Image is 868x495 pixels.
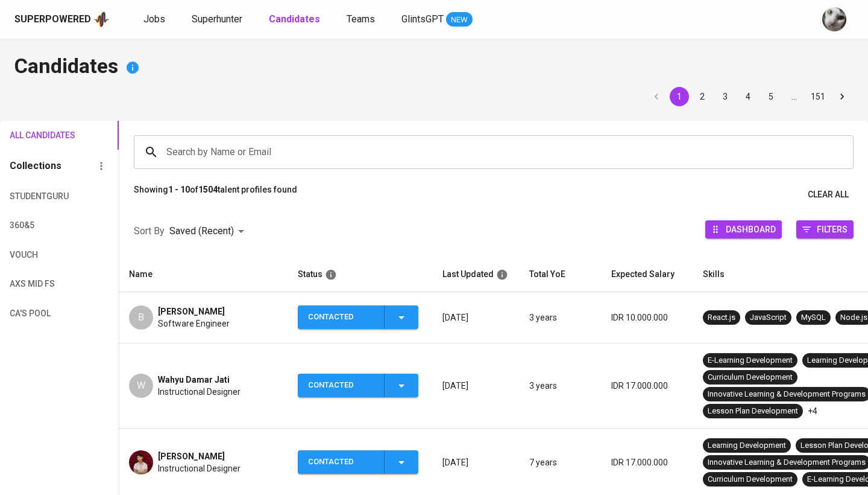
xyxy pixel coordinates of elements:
[14,13,91,27] div: Superpowered
[10,247,56,263] span: VOUCH
[10,128,56,143] span: All Candidates
[529,311,592,324] p: 3 years
[761,87,781,106] button: Go to page 5
[705,220,782,238] button: Dashboard
[119,257,288,292] th: Name
[529,380,592,392] p: 3 years
[807,87,829,106] button: Go to page 151
[143,13,165,25] span: Jobs
[708,457,866,468] div: Innovative Learning & Development Programs
[520,257,602,292] th: Total YoE
[308,450,374,474] div: Contacted
[808,405,817,417] p: +4
[14,10,110,28] a: Superpoweredapp logo
[708,474,793,485] div: Curriculum Development
[10,306,56,321] span: CA'S POOL
[347,12,377,27] a: Teams
[738,87,758,106] button: Go to page 4
[442,311,510,324] p: [DATE]
[446,14,473,26] span: NEW
[158,318,230,330] span: Software Engineer
[726,221,776,237] span: Dashboard
[803,184,854,206] button: Clear All
[645,87,854,106] nav: pagination navigation
[708,312,735,324] div: React.js
[602,257,693,292] th: Expected Salary
[832,87,852,106] button: Go to next page
[10,158,61,174] h6: Collections
[129,450,153,474] img: b219a43aaa033dda18c82467051e4709.jpeg
[93,10,110,28] img: app logo
[10,189,56,204] span: StudentGuru
[401,13,444,25] span: GlintsGPT
[10,276,56,292] span: AXS MID FS
[134,184,297,206] p: Showing of talent profiles found
[401,12,473,27] a: GlintsGPT NEW
[750,312,787,324] div: JavaScript
[288,257,433,292] th: Status
[14,53,854,82] h4: Candidates
[433,257,520,292] th: Last Updated
[801,312,826,324] div: MySQL
[308,374,374,397] div: Contacted
[611,311,684,324] p: IDR 10.000.000
[158,305,225,318] span: [PERSON_NAME]
[269,13,320,25] b: Candidates
[796,220,854,238] button: Filters
[708,389,866,400] div: Innovative Learning & Development Programs
[308,305,374,329] div: Contacted
[298,305,418,329] button: Contacted
[129,374,153,398] div: W
[670,87,689,106] button: page 1
[169,220,248,243] div: Saved (Recent)
[611,456,684,468] p: IDR 17.000.000
[198,185,218,194] b: 1504
[784,91,804,103] div: …
[169,224,234,238] p: Saved (Recent)
[298,450,418,474] button: Contacted
[347,13,375,25] span: Teams
[192,13,242,25] span: Superhunter
[158,462,241,474] span: Instructional Designer
[158,374,230,386] span: Wahyu Damar Jati
[808,187,849,202] span: Clear All
[134,224,165,238] p: Sort By
[817,221,848,237] span: Filters
[158,450,225,462] span: [PERSON_NAME]
[693,87,712,106] button: Go to page 2
[715,87,735,106] button: Go to page 3
[822,7,846,31] img: tharisa.rizky@glints.com
[158,386,241,398] span: Instructional Designer
[442,380,510,392] p: [DATE]
[143,12,168,27] a: Jobs
[611,380,684,392] p: IDR 17.000.000
[298,374,418,397] button: Contacted
[529,456,592,468] p: 7 years
[840,312,867,324] div: Node.js
[168,185,190,194] b: 1 - 10
[10,218,56,233] span: 360&5
[129,305,153,330] div: B
[708,440,786,452] div: Learning Development
[708,355,793,366] div: E-Learning Development
[269,12,322,27] a: Candidates
[442,456,510,468] p: [DATE]
[708,372,793,383] div: Curriculum Development
[708,406,798,417] div: Lesson Plan Development
[192,12,245,27] a: Superhunter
